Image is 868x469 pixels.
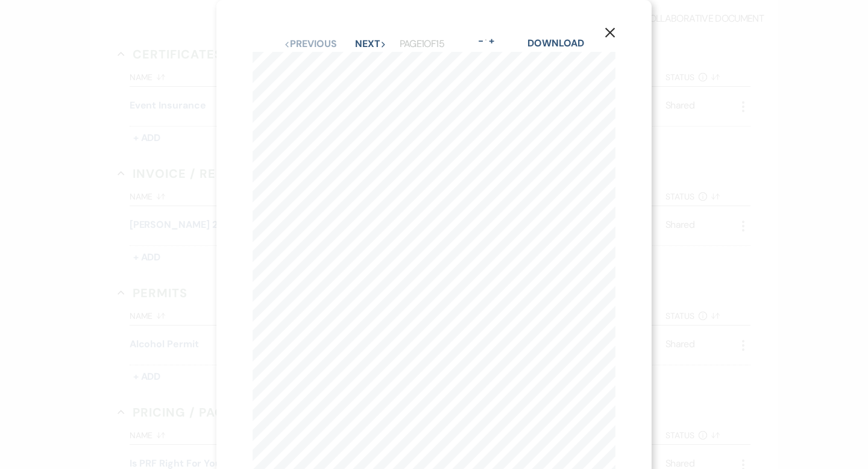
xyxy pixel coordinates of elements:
[527,37,583,49] a: Download
[486,36,496,46] button: +
[476,36,485,46] button: -
[284,39,336,49] button: Previous
[400,36,444,52] p: Page 1 of 15
[355,39,386,49] button: Next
